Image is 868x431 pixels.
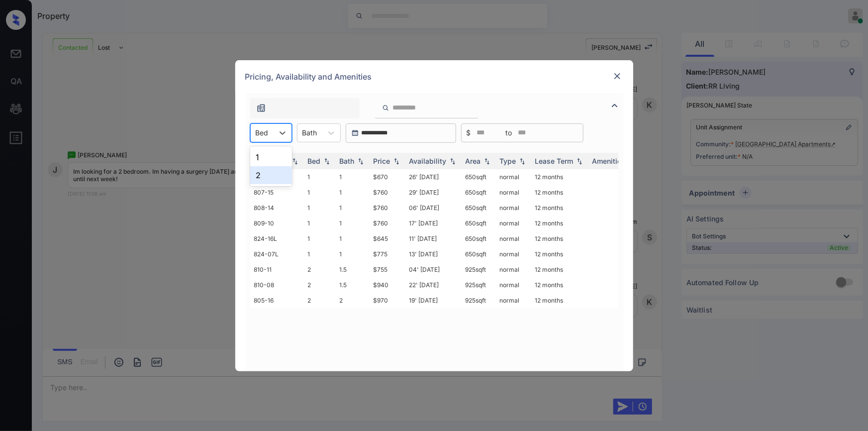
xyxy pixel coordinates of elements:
[612,71,622,81] img: close
[304,277,336,293] td: 2
[336,246,370,262] td: 1
[370,246,405,262] td: $775
[517,157,527,164] img: sorting
[370,293,405,308] td: $970
[405,169,462,185] td: 26' [DATE]
[356,157,366,164] img: sorting
[462,246,496,262] td: 650 sqft
[290,157,300,164] img: sorting
[496,231,531,246] td: normal
[250,166,292,184] div: 2
[250,262,304,277] td: 810-11
[405,185,462,200] td: 29' [DATE]
[370,231,405,246] td: $645
[609,100,621,111] img: icon-zuma
[340,157,355,165] div: Bath
[405,246,462,262] td: 13' [DATE]
[382,104,389,112] img: icon-zuma
[250,185,304,200] td: 807-15
[370,169,405,185] td: $670
[506,127,512,138] span: to
[462,169,496,185] td: 650 sqft
[462,293,496,308] td: 925 sqft
[405,215,462,231] td: 17' [DATE]
[322,157,332,164] img: sorting
[370,185,405,200] td: $760
[250,293,304,308] td: 805-16
[462,262,496,277] td: 925 sqft
[405,277,462,293] td: 22' [DATE]
[409,157,447,165] div: Availability
[250,200,304,215] td: 808-14
[304,246,336,262] td: 1
[405,293,462,308] td: 19' [DATE]
[336,215,370,231] td: 1
[531,277,588,293] td: 12 months
[496,169,531,185] td: normal
[496,293,531,308] td: normal
[448,157,458,164] img: sorting
[391,157,401,164] img: sorting
[250,215,304,231] td: 809-10
[531,231,588,246] td: 12 months
[336,293,370,308] td: 2
[496,200,531,215] td: normal
[496,277,531,293] td: normal
[531,215,588,231] td: 12 months
[466,157,481,165] div: Area
[336,185,370,200] td: 1
[462,215,496,231] td: 650 sqft
[405,262,462,277] td: 04' [DATE]
[467,127,471,138] span: $
[462,200,496,215] td: 650 sqft
[304,293,336,308] td: 2
[336,277,370,293] td: 1.5
[482,157,492,164] img: sorting
[370,277,405,293] td: $940
[531,262,588,277] td: 12 months
[308,157,321,165] div: Bed
[250,277,304,293] td: 810-08
[531,185,588,200] td: 12 months
[374,157,390,165] div: Price
[575,157,584,164] img: sorting
[405,200,462,215] td: 06' [DATE]
[462,185,496,200] td: 650 sqft
[336,231,370,246] td: 1
[592,157,626,165] div: Amenities
[535,157,574,165] div: Lease Term
[496,262,531,277] td: normal
[250,231,304,246] td: 824-16L
[500,157,516,165] div: Type
[405,231,462,246] td: 11' [DATE]
[462,231,496,246] td: 650 sqft
[496,215,531,231] td: normal
[370,262,405,277] td: $755
[336,169,370,185] td: 1
[531,246,588,262] td: 12 months
[336,262,370,277] td: 1.5
[304,185,336,200] td: 1
[304,262,336,277] td: 2
[462,277,496,293] td: 925 sqft
[304,231,336,246] td: 1
[336,200,370,215] td: 1
[250,148,292,166] div: 1
[250,246,304,262] td: 824-07L
[496,246,531,262] td: normal
[256,103,266,113] img: icon-zuma
[531,293,588,308] td: 12 months
[531,169,588,185] td: 12 months
[370,215,405,231] td: $760
[304,169,336,185] td: 1
[531,200,588,215] td: 12 months
[304,215,336,231] td: 1
[235,60,633,93] div: Pricing, Availability and Amenities
[496,185,531,200] td: normal
[304,200,336,215] td: 1
[370,200,405,215] td: $760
